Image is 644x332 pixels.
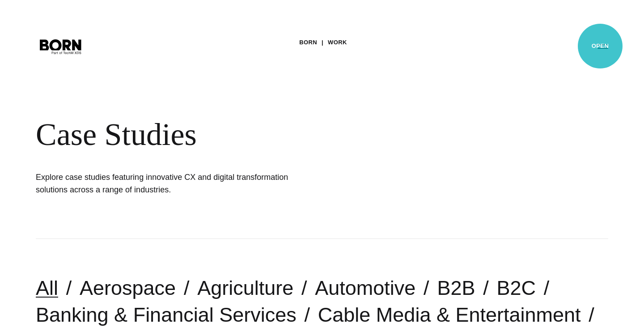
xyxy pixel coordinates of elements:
a: Banking & Financial Services [36,303,297,326]
a: B2B [437,277,475,299]
a: Aerospace [80,277,176,299]
a: BORN [299,36,317,49]
div: Case Studies [36,116,546,153]
h1: Explore case studies featuring innovative CX and digital transformation solutions across a range ... [36,171,304,196]
a: Work [328,36,347,49]
a: Automotive [315,277,415,299]
a: All [36,277,58,299]
a: Cable Media & Entertainment [318,303,581,326]
a: B2C [496,277,536,299]
button: Open [592,37,614,55]
a: Agriculture [197,277,293,299]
